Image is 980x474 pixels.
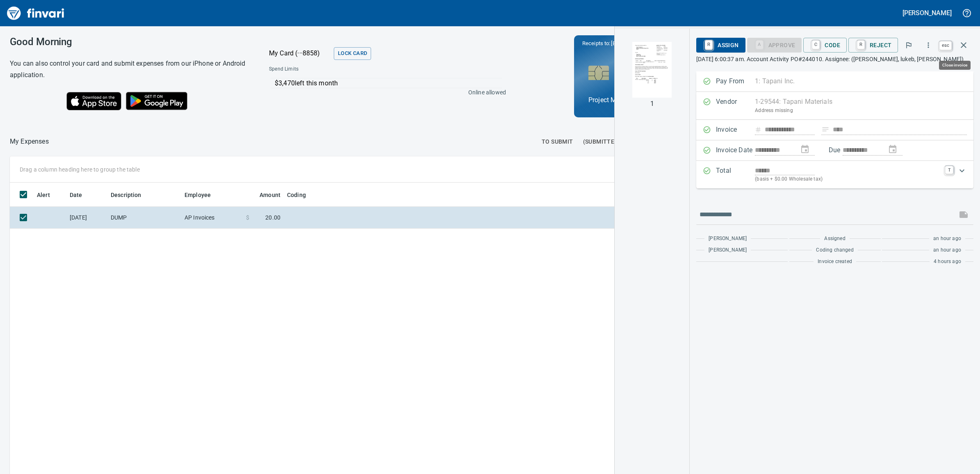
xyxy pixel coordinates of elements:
[818,258,852,266] span: Invoice created
[260,190,280,200] span: Amount
[37,190,50,200] span: Alert
[945,166,953,174] a: T
[10,137,49,147] nav: breadcrumb
[111,190,141,200] span: Description
[269,65,401,73] span: Spend Limits
[181,207,243,229] td: AP Invoices
[262,88,506,96] p: Online allowed
[269,48,330,58] p: My Card (···8858)
[287,190,317,200] span: Coding
[848,38,898,53] button: RReject
[610,39,696,47] span: [EMAIL_ADDRESS][DOMAIN_NAME]
[747,41,802,48] div: Coding Required
[37,190,61,200] span: Alert
[816,246,853,254] span: Coding changed
[542,137,573,147] span: To Submit
[265,213,280,222] span: 20.00
[334,47,371,60] button: Lock Card
[705,40,713,49] a: R
[709,235,747,243] span: [PERSON_NAME]
[70,190,82,200] span: Date
[903,9,952,17] h5: [PERSON_NAME]
[582,39,709,48] p: Receipts to:
[696,38,745,53] button: RAssign
[121,87,192,114] img: Get it on Google Play
[855,38,891,52] span: Reject
[812,40,820,49] a: C
[696,161,973,188] div: Expand
[933,235,961,243] span: an hour ago
[20,165,140,174] p: Drag a column heading here to group the table
[624,42,680,98] img: Page 1
[934,258,961,266] span: 4 hours ago
[696,55,973,63] p: [DATE] 6:00:37 am. Account Activity PO#244010. Assignee: ([PERSON_NAME], lukeb, [PERSON_NAME])
[10,58,248,81] h6: You can also control your card and submit expenses from our iPhone or Android application.
[588,95,703,105] p: Project Management
[803,38,847,53] button: CCode
[755,175,940,183] p: (basis + $0.00 Wholesale tax)
[275,78,502,88] p: $3,470 left this month
[716,166,755,183] p: Total
[107,207,181,229] td: DUMP
[824,235,845,243] span: Assigned
[66,92,121,110] img: Download on the App Store
[287,190,306,200] span: Coding
[10,137,49,147] p: My Expenses
[900,7,954,19] button: [PERSON_NAME]
[933,246,961,254] span: an hour ago
[900,36,918,54] button: Flag
[338,49,367,58] span: Lock Card
[810,38,840,52] span: Code
[703,38,738,52] span: Assign
[5,3,66,23] img: Finvari
[249,190,280,200] span: Amount
[66,207,107,229] td: [DATE]
[111,190,152,200] span: Description
[650,99,654,109] p: 1
[185,190,211,200] span: Employee
[70,190,93,200] span: Date
[246,213,249,222] span: $
[10,36,248,48] h3: Good Morning
[709,246,747,254] span: [PERSON_NAME]
[857,40,865,49] a: R
[939,41,952,50] a: esc
[185,190,221,200] span: Employee
[583,137,620,147] span: (Submitted)
[954,205,973,224] span: This records your message into the invoice and notifies anyone mentioned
